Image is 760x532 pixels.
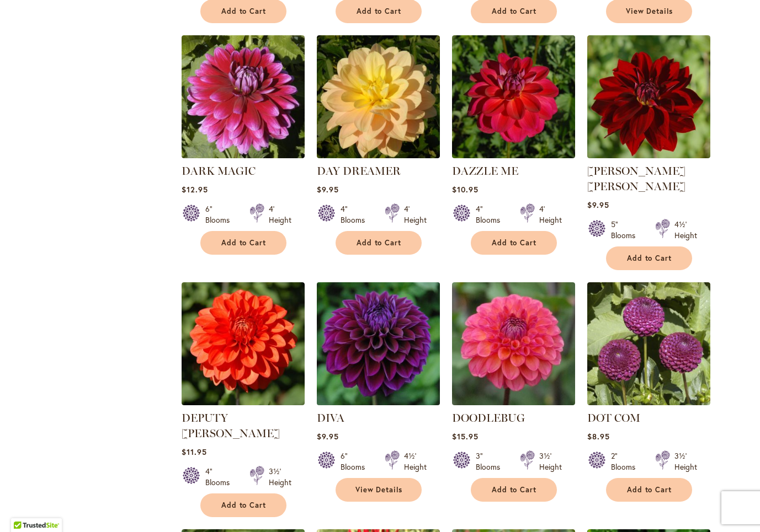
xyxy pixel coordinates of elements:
[587,411,640,424] a: DOT COM
[313,280,443,409] img: Diva
[357,7,402,16] span: Add to Cart
[8,493,39,524] iframe: Launch Accessibility Center
[627,485,672,495] span: Add to Cart
[452,431,479,442] span: $15.95
[674,450,697,472] div: 3½' Height
[587,431,610,442] span: $8.95
[357,238,402,248] span: Add to Cart
[205,203,236,225] div: 6" Blooms
[587,150,710,160] a: DEBORA RENAE
[269,203,291,225] div: 4' Height
[317,431,339,442] span: $9.95
[587,164,685,193] a: [PERSON_NAME] [PERSON_NAME]
[182,282,305,405] img: DEPUTY BOB
[404,203,427,225] div: 4' Height
[452,411,525,424] a: DOODLEBUG
[476,203,507,225] div: 4" Blooms
[611,219,642,241] div: 5" Blooms
[317,397,440,407] a: Diva
[539,450,562,472] div: 3½' Height
[476,450,507,472] div: 3" Blooms
[269,466,291,488] div: 3½' Height
[539,203,562,225] div: 4' Height
[200,493,286,517] button: Add to Cart
[452,282,575,405] img: DOODLEBUG
[317,164,401,178] a: DAY DREAMER
[221,7,267,16] span: Add to Cart
[221,501,267,510] span: Add to Cart
[355,485,403,495] span: View Details
[182,150,305,160] a: DARK MAGIC
[452,35,575,158] img: DAZZLE ME
[452,150,575,160] a: DAZZLE ME
[492,485,537,495] span: Add to Cart
[626,7,673,16] span: View Details
[404,450,427,472] div: 4½' Height
[182,397,305,407] a: DEPUTY BOB
[606,246,692,270] button: Add to Cart
[606,478,692,502] button: Add to Cart
[587,35,710,158] img: DEBORA RENAE
[452,184,479,195] span: $10.95
[452,397,575,407] a: DOODLEBUG
[317,35,440,158] img: DAY DREAMER
[341,450,371,472] div: 6" Blooms
[205,466,236,488] div: 4" Blooms
[182,164,256,178] a: DARK MAGIC
[587,282,710,405] img: DOT COM
[317,184,339,195] span: $9.95
[471,478,557,502] button: Add to Cart
[611,450,642,472] div: 2" Blooms
[182,35,305,158] img: DARK MAGIC
[587,397,710,407] a: DOT COM
[221,238,267,248] span: Add to Cart
[336,478,422,502] a: View Details
[627,254,672,263] span: Add to Cart
[471,231,557,255] button: Add to Cart
[336,231,422,255] button: Add to Cart
[452,164,518,178] a: DAZZLE ME
[317,150,440,160] a: DAY DREAMER
[200,231,286,255] button: Add to Cart
[317,411,344,424] a: DIVA
[182,447,207,457] span: $11.95
[182,411,280,440] a: DEPUTY [PERSON_NAME]
[492,238,537,248] span: Add to Cart
[587,200,609,210] span: $9.95
[674,219,697,241] div: 4½' Height
[341,203,371,225] div: 4" Blooms
[492,7,537,16] span: Add to Cart
[182,184,208,195] span: $12.95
